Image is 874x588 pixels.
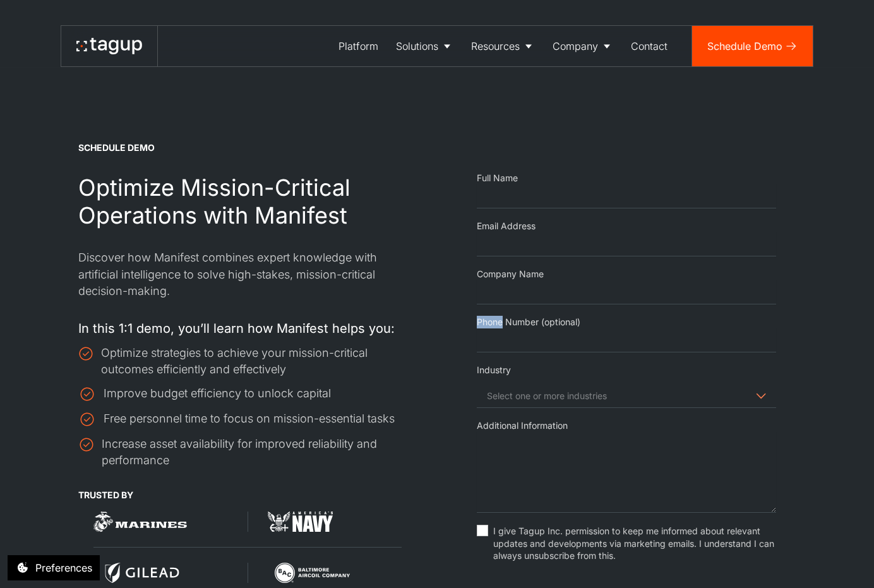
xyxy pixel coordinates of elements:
[101,345,417,378] div: Optimize strategies to achieve your mission-critical outcomes efficiently and effectively
[631,39,667,54] div: Contact
[396,39,438,54] div: Solutions
[707,39,782,54] div: Schedule Demo
[35,560,92,575] div: Preferences
[477,316,776,328] div: Phone Number (optional)
[387,26,462,66] a: Solutions
[78,249,417,299] p: Discover how Manifest combines expert knowledge with artificial intelligence to solve high-stakes...
[477,220,776,232] div: Email Address
[544,26,622,66] a: Company
[102,436,417,469] div: Increase asset availability for improved reliability and performance
[692,26,813,66] a: Schedule Demo
[462,26,544,66] a: Resources
[477,172,776,184] div: Full Name
[487,390,607,402] div: Select one or more industries
[493,525,776,562] span: I give Tagup Inc. permission to keep me informed about relevant updates and developments via mark...
[78,489,133,501] div: TRUSTED BY
[78,141,155,154] div: SCHEDULE demo
[477,268,776,280] div: Company Name
[484,390,491,402] textarea: Search
[553,39,598,54] div: Company
[338,39,378,54] div: Platform
[104,385,331,402] div: Improve budget efficiency to unlock capital
[78,174,417,230] h2: Optimize Mission-Critical Operations with Manifest
[471,39,520,54] div: Resources
[477,419,776,432] div: Additional Information
[330,26,387,66] a: Platform
[477,364,776,376] div: Industry
[104,411,395,427] div: Free personnel time to focus on mission-essential tasks
[78,320,395,337] p: In this 1:1 demo, you’ll learn how Manifest helps you:
[622,26,676,66] a: Contact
